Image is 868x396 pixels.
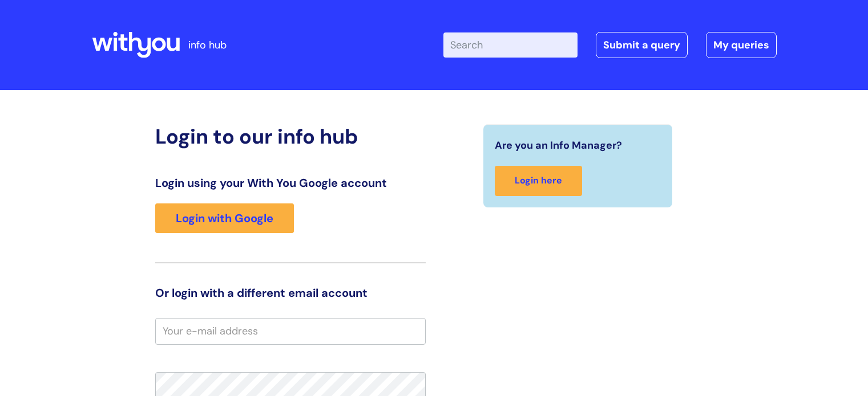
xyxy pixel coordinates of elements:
[155,318,426,344] input: Your e-mail address
[155,286,426,300] h3: Or login with a different email account
[155,176,426,190] h3: Login using your With You Google account
[706,32,777,58] a: My queries
[155,124,426,149] h2: Login to our info hub
[188,36,227,54] p: info hub
[596,32,688,58] a: Submit a query
[495,166,582,196] a: Login here
[155,203,294,233] a: Login with Google
[443,32,578,58] input: Search
[495,136,622,154] span: Are you an Info Manager?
